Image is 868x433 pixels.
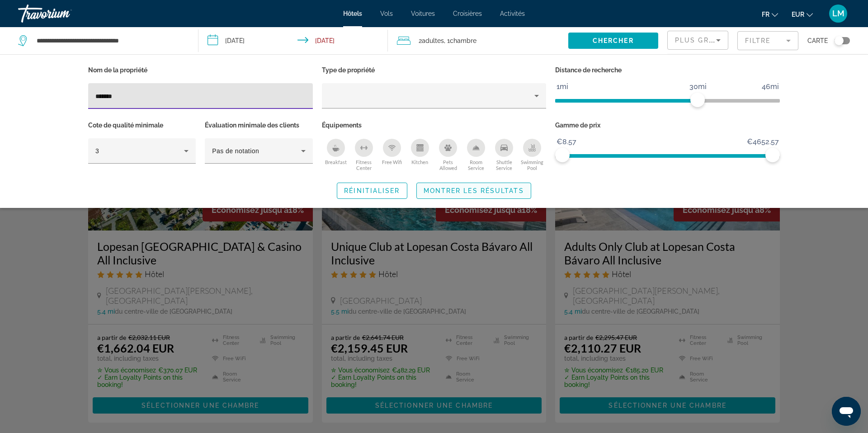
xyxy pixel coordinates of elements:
a: Vols [380,10,393,17]
span: 30mi [688,80,708,94]
span: 2 [419,34,444,47]
p: Évaluation minimale des clients [205,119,312,132]
button: Room Service [462,138,490,171]
button: Kitchen [406,138,434,171]
span: Swimming Pool [518,159,546,171]
span: Shuttle Service [490,159,518,171]
mat-select: Sort by [675,35,721,46]
p: Distance de recherche [555,64,780,76]
span: ngx-slider [690,93,705,107]
span: 1mi [555,80,570,94]
a: Hôtels [343,10,362,17]
button: Change currency [792,8,813,21]
a: Voitures [411,10,435,17]
span: fr [762,11,769,18]
button: Breakfast [322,138,350,171]
span: ngx-slider-max [765,148,780,162]
div: Hotel Filters [84,64,784,174]
span: LM [832,9,844,18]
ngx-slider: ngx-slider [555,154,780,156]
p: Gamme de prix [555,119,780,132]
p: Nom de la propriété [88,64,313,76]
button: Toggle map [828,37,850,45]
button: Filter [737,31,798,51]
span: Breakfast [325,159,347,165]
span: Fitness Center [350,159,378,171]
span: Chercher [593,37,634,44]
a: Travorium [18,2,108,25]
button: Montrer les résultats [416,183,531,199]
span: , 1 [444,34,476,47]
span: €4652.57 [745,135,780,149]
button: Pets Allowed [434,138,462,171]
span: €8.57 [555,135,578,149]
span: Carte [807,34,828,47]
span: Réinitialiser [344,187,400,194]
button: Swimming Pool [518,138,546,171]
p: Type de propriété [322,64,547,76]
iframe: Bouton de lancement de la fenêtre de messagerie [832,397,861,426]
span: Kitchen [411,159,428,165]
span: 3 [95,147,99,155]
a: Croisières [453,10,482,17]
span: Plus grandes économies [675,37,783,44]
span: 46mi [760,80,780,94]
button: Check-in date: Oct 9, 2025 Check-out date: Oct 16, 2025 [198,27,388,54]
button: Réinitialiser [337,183,407,199]
button: Travelers: 2 adults, 0 children [388,27,568,54]
span: Adultes [422,37,444,44]
span: Room Service [462,159,490,171]
button: Change language [762,8,778,21]
button: Shuttle Service [490,138,518,171]
span: Chambre [450,37,476,44]
mat-select: Property type [329,90,539,101]
a: Activités [500,10,525,17]
span: Pas de notation [212,147,259,155]
p: Équipements [322,119,547,132]
button: User Menu [826,4,850,23]
button: Chercher [568,33,658,49]
span: Free Wifi [382,159,402,165]
p: Cote de qualité minimale [88,119,196,132]
span: Pets Allowed [434,159,462,171]
span: Montrer les résultats [424,187,524,194]
span: ngx-slider [555,148,570,162]
span: EUR [792,11,804,18]
ngx-slider: ngx-slider [555,99,780,101]
button: Fitness Center [350,138,378,171]
button: Free Wifi [378,138,406,171]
